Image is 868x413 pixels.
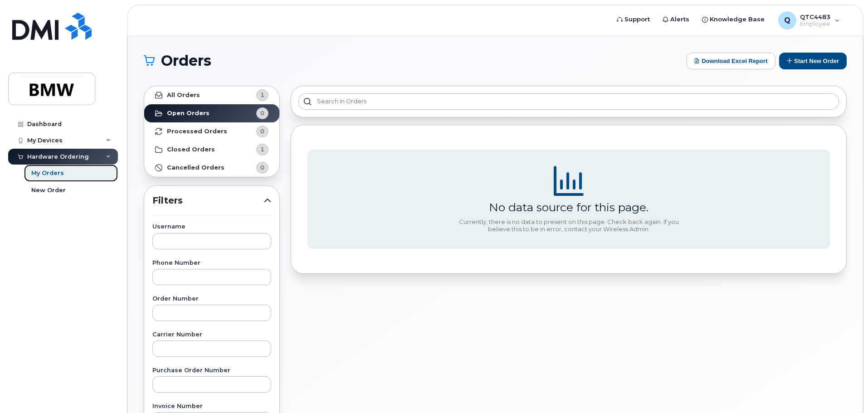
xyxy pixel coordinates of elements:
[455,219,682,233] div: Currently, there is no data to present on this page. Check back again. If you believe this to be ...
[167,128,227,135] strong: Processed Orders
[298,93,839,110] input: Search in orders
[144,141,279,159] a: Closed Orders1
[152,224,271,230] label: Username
[144,122,279,141] a: Processed Orders0
[161,54,211,68] span: Orders
[260,109,264,117] span: 0
[152,260,271,266] label: Phone Number
[144,104,279,122] a: Open Orders0
[152,403,271,409] label: Invoice Number
[152,332,271,338] label: Carrier Number
[144,159,279,177] a: Cancelled Orders0
[260,145,264,154] span: 1
[260,91,264,99] span: 1
[260,163,264,172] span: 0
[167,146,215,153] strong: Closed Orders
[260,127,264,136] span: 0
[489,200,649,214] div: No data source for this page.
[152,296,271,302] label: Order Number
[144,86,279,104] a: All Orders1
[152,368,271,374] label: Purchase Order Number
[779,53,847,69] button: Start New Order
[687,53,775,69] button: Download Excel Report
[167,110,210,117] strong: Open Orders
[167,164,224,171] strong: Cancelled Orders
[829,374,861,406] iframe: Messenger Launcher
[167,92,200,99] strong: All Orders
[152,194,264,207] span: Filters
